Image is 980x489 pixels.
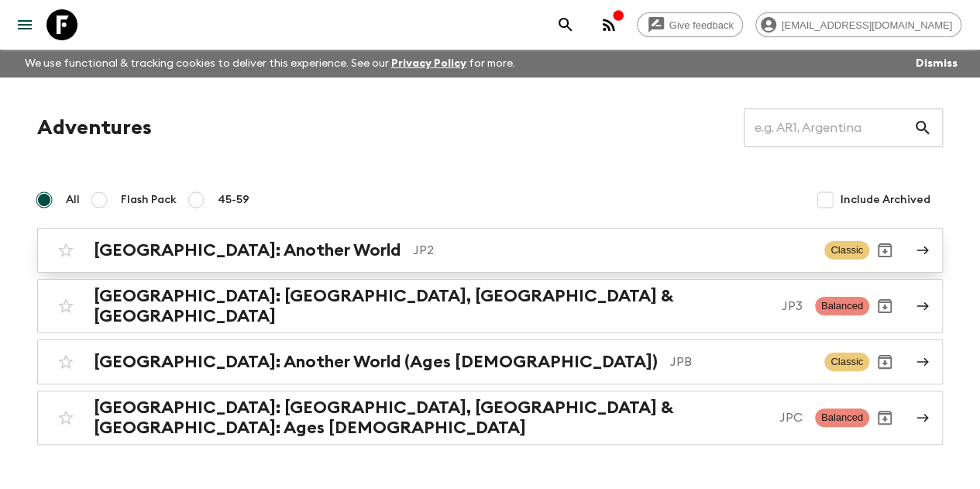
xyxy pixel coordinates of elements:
[824,353,869,371] span: Classic
[37,112,152,143] h1: Adventures
[550,9,581,40] button: search adventures
[815,408,869,427] span: Balanced
[637,12,743,37] a: Give feedback
[661,19,742,31] span: Give feedback
[37,339,943,384] a: [GEOGRAPHIC_DATA]: Another World (Ages [DEMOGRAPHIC_DATA])JPBClassicArchive
[121,192,177,208] span: Flash Pack
[413,241,812,260] p: JP2
[815,297,869,315] span: Balanced
[912,53,961,74] button: Dismiss
[670,353,812,371] p: JPB
[94,398,767,438] h2: [GEOGRAPHIC_DATA]: [GEOGRAPHIC_DATA], [GEOGRAPHIC_DATA] & [GEOGRAPHIC_DATA]: Ages [DEMOGRAPHIC_DATA]
[841,192,930,208] span: Include Archived
[19,50,521,77] p: We use functional & tracking cookies to deliver this experience. See our for more.
[37,279,943,333] a: [GEOGRAPHIC_DATA]: [GEOGRAPHIC_DATA], [GEOGRAPHIC_DATA] & [GEOGRAPHIC_DATA]JP3BalancedArchive
[37,228,943,273] a: [GEOGRAPHIC_DATA]: Another WorldJP2ClassicArchive
[391,58,466,69] a: Privacy Policy
[37,391,943,445] a: [GEOGRAPHIC_DATA]: [GEOGRAPHIC_DATA], [GEOGRAPHIC_DATA] & [GEOGRAPHIC_DATA]: Ages [DEMOGRAPHIC_DA...
[824,241,869,260] span: Classic
[94,240,401,260] h2: [GEOGRAPHIC_DATA]: Another World
[869,402,900,433] button: Archive
[66,192,80,208] span: All
[779,408,803,427] p: JPC
[755,12,961,37] div: [EMAIL_ADDRESS][DOMAIN_NAME]
[782,297,803,315] p: JP3
[218,192,249,208] span: 45-59
[869,346,900,377] button: Archive
[744,106,913,150] input: e.g. AR1, Argentina
[869,291,900,322] button: Archive
[773,19,961,31] span: [EMAIL_ADDRESS][DOMAIN_NAME]
[869,235,900,266] button: Archive
[9,9,40,40] button: menu
[94,286,769,326] h2: [GEOGRAPHIC_DATA]: [GEOGRAPHIC_DATA], [GEOGRAPHIC_DATA] & [GEOGRAPHIC_DATA]
[94,352,658,372] h2: [GEOGRAPHIC_DATA]: Another World (Ages [DEMOGRAPHIC_DATA])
